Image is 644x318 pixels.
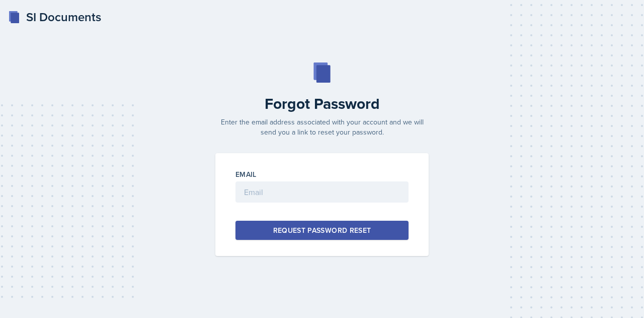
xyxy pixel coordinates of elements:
[209,95,435,113] h2: Forgot Password
[273,225,371,235] div: Request Password Reset
[235,181,409,203] input: Email
[209,117,435,137] p: Enter the email address associated with your account and we will send you a link to reset your pa...
[235,221,409,240] button: Request Password Reset
[235,169,257,179] label: Email
[8,8,101,26] a: SI Documents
